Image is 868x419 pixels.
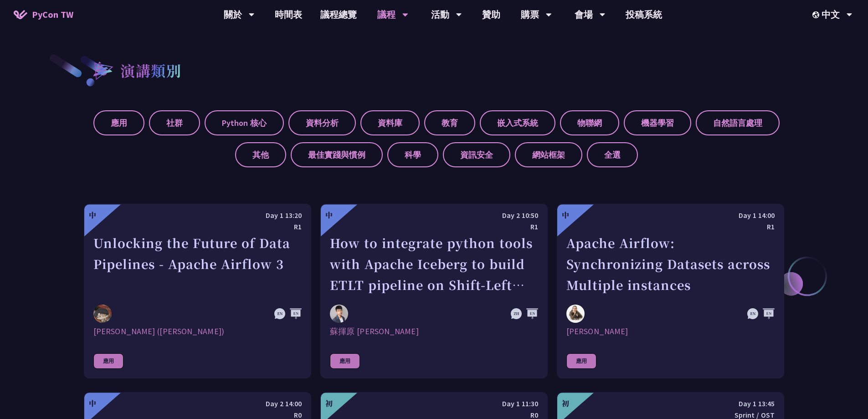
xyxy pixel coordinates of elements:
div: R1 [93,221,302,233]
img: Locale Icon [812,11,822,18]
div: R1 [566,221,775,233]
div: Apache Airflow: Synchronizing Datasets across Multiple instances [566,233,775,295]
label: 資料分析 [288,110,356,135]
label: 網站框架 [515,142,582,167]
div: 中 [89,210,96,221]
div: Day 1 13:45 [566,398,775,409]
label: 自然語言處理 [696,110,780,135]
label: Python 核心 [205,110,284,135]
div: Day 1 11:30 [330,398,538,409]
div: Day 2 14:00 [93,398,302,409]
label: 社群 [149,110,200,135]
label: 資料庫 [360,110,420,135]
img: 蘇揮原 Mars Su [330,305,348,323]
label: 嵌入式系統 [480,110,555,135]
div: 初 [325,398,333,409]
img: Sebastien Crocquevieille [566,305,585,323]
h2: 演講類別 [120,59,181,81]
div: How to integrate python tools with Apache Iceberg to build ETLT pipeline on Shift-Left Architecture [330,233,538,295]
span: PyCon TW [32,8,73,21]
img: Home icon of PyCon TW 2025 [14,10,27,19]
label: 物聯網 [560,110,619,135]
label: 科學 [387,142,438,167]
div: Day 2 10:50 [330,210,538,221]
a: 中 Day 1 14:00 R1 Apache Airflow: Synchronizing Datasets across Multiple instances Sebastien Crocq... [557,204,784,378]
div: 初 [562,398,569,409]
div: Day 1 13:20 [93,210,302,221]
label: 其他 [235,142,286,167]
a: 中 Day 2 10:50 R1 How to integrate python tools with Apache Iceberg to build ETLT pipeline on Shif... [320,204,548,378]
div: [PERSON_NAME] ([PERSON_NAME]) [93,326,302,337]
div: 中 [562,210,569,221]
label: 教育 [424,110,475,135]
div: R1 [330,221,538,233]
div: 中 [325,210,333,221]
img: heading-bullet [84,53,120,88]
label: 資訊安全 [443,142,510,167]
img: 李唯 (Wei Lee) [93,305,112,323]
div: 應用 [566,353,596,369]
label: 應用 [93,110,144,135]
label: 最佳實踐與慣例 [291,142,383,167]
a: 中 Day 1 13:20 R1 Unlocking the Future of Data Pipelines - Apache Airflow 3 李唯 (Wei Lee) [PERSON_N... [84,204,311,378]
div: 應用 [93,353,123,369]
div: 應用 [330,353,360,369]
a: PyCon TW [5,3,82,26]
label: 全選 [587,142,638,167]
div: Unlocking the Future of Data Pipelines - Apache Airflow 3 [93,233,302,295]
div: Day 1 14:00 [566,210,775,221]
div: [PERSON_NAME] [566,326,775,337]
div: 中 [89,398,96,409]
div: 蘇揮原 [PERSON_NAME] [330,326,538,337]
label: 機器學習 [624,110,691,135]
